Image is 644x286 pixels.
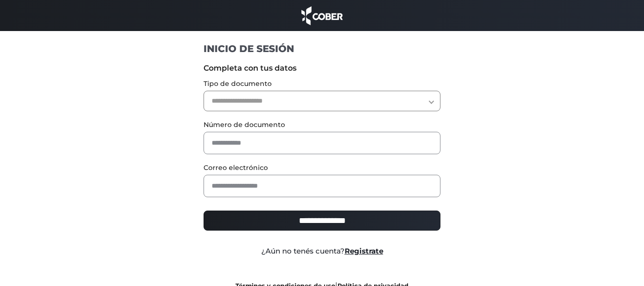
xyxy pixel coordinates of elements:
[204,79,440,89] label: Tipo de documento
[196,246,448,257] div: ¿Aún no tenés cuenta?
[345,246,383,255] a: Registrate
[204,42,440,55] h1: INICIO DE SESIÓN
[204,120,440,130] label: Número de documento
[204,163,440,173] label: Correo electrónico
[299,5,346,26] img: cober_marca.png
[204,63,440,74] label: Completa con tus datos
